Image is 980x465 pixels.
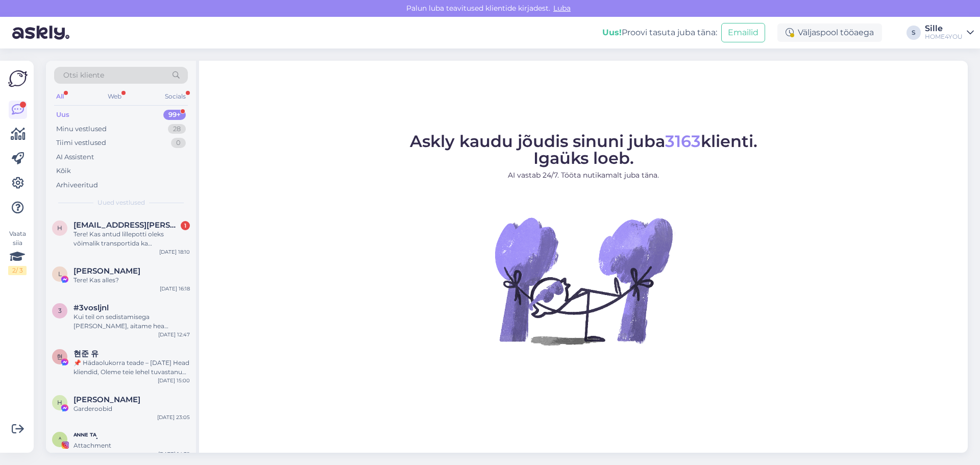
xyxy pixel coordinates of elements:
[73,358,190,377] div: 📌 Hädaolukorra teade – [DATE] Head kliendid, Oleme teie lehel tuvastanud sisu, mis [PERSON_NAME] ...
[665,131,701,151] span: 3163
[73,441,190,450] div: Attachment
[492,189,675,373] img: No Chat active
[925,33,963,41] div: HOME4YOU
[925,25,963,33] div: Sille
[73,221,180,230] span: hannaliisa.holm@gmail.com
[602,27,717,39] div: Proovi tasuta juba täna:
[56,166,71,176] div: Kõik
[56,138,106,148] div: Tiimi vestlused
[158,331,190,338] div: [DATE] 12:47
[73,276,190,285] div: Tere! Kas alles?
[8,69,28,88] img: Askly Logo
[56,124,107,134] div: Minu vestlused
[73,432,98,441] span: ᴬᴺᴺᴱ ᵀᴬ.
[59,435,61,443] span: ᴬ
[73,303,109,312] span: #3vosljnl
[777,23,882,42] div: Väljaspool tööaega
[56,152,94,162] div: AI Assistent
[73,266,140,276] span: Liis Leesi
[73,404,190,413] div: Garderoobid
[410,170,757,181] p: AI vastab 24/7. Tööta nutikamalt juba täna.
[906,26,921,40] div: S
[160,285,190,292] div: [DATE] 16:18
[925,25,974,41] a: SilleHOME4YOU
[106,90,124,103] div: Web
[54,90,66,103] div: All
[157,413,190,421] div: [DATE] 23:05
[73,395,140,404] span: Halja Kivi
[58,307,62,314] span: 3
[73,230,190,248] div: Tere! Kas antud lillepotti oleks võimalik transportida ka [GEOGRAPHIC_DATA] poodi? Transportimise...
[8,266,27,275] div: 2 / 3
[57,224,62,232] span: h
[73,312,190,331] div: Kui teil on sedistamisega [PERSON_NAME], aitame hea meelega. Siin saate broneerida aja kõneks: [U...
[721,23,765,42] button: Emailid
[56,180,98,190] div: Arhiveeritud
[158,450,190,458] div: [DATE] 14:32
[410,131,757,168] span: Askly kaudu jõudis sinuni juba klienti. Igaüks loeb.
[181,221,190,230] div: 1
[163,90,188,103] div: Socials
[63,70,104,81] span: Otsi kliente
[158,377,190,384] div: [DATE] 15:00
[163,110,186,120] div: 99+
[550,4,574,13] span: Luba
[168,124,186,134] div: 28
[8,229,27,275] div: Vaata siia
[171,138,186,148] div: 0
[56,110,69,120] div: Uus
[73,349,99,358] span: 현준 유
[97,198,145,207] span: Uued vestlused
[57,399,62,406] span: H
[159,248,190,256] div: [DATE] 18:10
[57,353,63,360] span: 현
[602,28,622,37] b: Uus!
[58,270,62,278] span: L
